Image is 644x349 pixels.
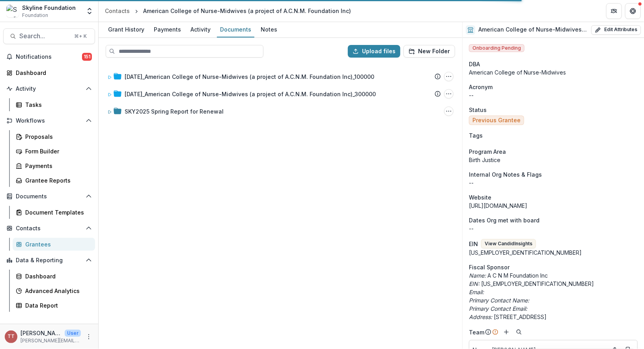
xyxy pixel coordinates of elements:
div: Tasks [25,101,89,109]
a: Advanced Analytics [13,284,95,297]
div: [DATE]_American College of Nurse-Midwives (a project of A.C.N.M. Foundation Inc)_10000006-30-2020... [104,69,457,84]
div: Data Report [25,301,89,310]
button: SKY2025 Spring Report for Renewal Options [444,106,454,116]
h2: American College of Nurse-Midwives (a project of A.C.N.M. Foundation Inc) [478,26,588,33]
a: [URL][DOMAIN_NAME] [469,202,527,209]
a: Payments [151,22,184,37]
span: Foundation [22,12,48,19]
span: Activity [16,86,82,92]
p: -- [469,224,638,233]
i: Address: [469,314,492,320]
span: Search... [19,32,69,40]
a: Dashboard [13,270,95,283]
button: Open Workflows [3,114,95,127]
div: Dashboard [25,272,89,280]
div: Form Builder [25,147,89,155]
i: Email: [469,289,484,295]
a: Form Builder [13,145,95,158]
span: Previous Grantee [472,117,521,124]
a: Document Templates [13,206,95,219]
i: Primary Contact Name: [469,297,529,304]
div: Grantee Reports [25,176,89,185]
button: Edit Attributes [591,25,641,35]
a: Tasks [13,98,95,111]
p: -- [469,91,638,99]
span: Dates Org met with board [469,216,539,224]
div: [DATE]_American College of Nurse-Midwives (a project of A.C.N.M. Foundation Inc)_300000 [125,90,376,98]
span: Tags [469,131,483,140]
span: Documents [16,193,82,200]
i: Name: [469,272,486,279]
a: Dashboard [3,66,95,79]
div: Documents [217,24,254,35]
a: Payments [13,159,95,172]
div: American College of Nurse-Midwives [469,68,638,77]
a: Grantees [13,238,95,251]
span: Onboarding Pending [469,44,525,52]
button: Search... [3,28,95,44]
p: EIN [469,240,478,248]
p: [PERSON_NAME] [21,329,62,337]
div: SKY2025 Spring Report for RenewalSKY2025 Spring Report for Renewal Options [104,103,457,119]
div: Activity [187,24,214,35]
button: Get Help [625,3,641,19]
p: [US_EMPLOYER_IDENTIFICATION_NUMBER] [469,280,638,288]
button: 06-30-2020_American College of Nurse-Midwives (a project of A.C.N.M. Foundation Inc)_100000 Options [444,72,454,81]
i: Primary Contact Email: [469,305,527,312]
a: Data Report [13,299,95,312]
button: Open Data & Reporting [3,254,95,267]
div: [DATE]_American College of Nurse-Midwives (a project of A.C.N.M. Foundation Inc)_100000 [125,73,374,81]
span: Internal Org Notes & Flags [469,170,542,179]
span: Workflows [16,118,82,124]
button: View CandidInsights [481,239,536,248]
p: Team [469,328,484,336]
button: Add [502,327,511,337]
span: Fiscal Sponsor [469,263,510,271]
button: More [84,332,93,342]
div: Tanya Taiwo [7,334,15,339]
button: Upload files [348,45,400,58]
button: 06-11-2021_American College of Nurse-Midwives (a project of A.C.N.M. Foundation Inc)_300000 Options [444,89,454,99]
a: Grant History [105,22,147,37]
div: Dashboard [16,69,89,77]
p: -- [469,179,638,187]
div: ⌘ + K [73,32,88,41]
div: SKY2025 Spring Report for Renewal [125,107,224,116]
a: Documents [217,22,254,37]
div: [DATE]_American College of Nurse-Midwives (a project of A.C.N.M. Foundation Inc)_30000006-11-2021... [104,86,457,102]
nav: breadcrumb [102,5,354,17]
div: Advanced Analytics [25,287,89,295]
div: Skyline Foundation [22,4,76,12]
div: Grantees [25,240,89,248]
button: New Folder [403,45,455,58]
span: Acronym [469,83,493,91]
div: Grant History [105,24,147,35]
a: Contacts [102,5,133,17]
div: Proposals [25,133,89,141]
p: Birth Justice [469,156,638,164]
a: Activity [187,22,214,37]
i: EIN: [469,280,480,287]
button: Open Activity [3,82,95,95]
p: A C N M Foundation Inc [469,271,638,280]
button: Open Documents [3,190,95,203]
span: 151 [82,53,92,61]
div: Payments [25,162,89,170]
p: [STREET_ADDRESS] [469,313,638,321]
span: Notifications [16,54,82,60]
span: DBA [469,60,480,68]
div: Payments [151,24,184,35]
span: Data & Reporting [16,257,82,264]
a: Proposals [13,130,95,143]
span: Website [469,193,491,202]
div: Contacts [105,7,130,15]
button: Search [514,327,524,337]
span: Contacts [16,225,82,232]
button: Partners [606,3,622,19]
div: Notes [258,24,280,35]
p: User [65,330,81,337]
div: [US_EMPLOYER_IDENTIFICATION_NUMBER] [469,248,638,257]
img: Skyline Foundation [6,5,19,17]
